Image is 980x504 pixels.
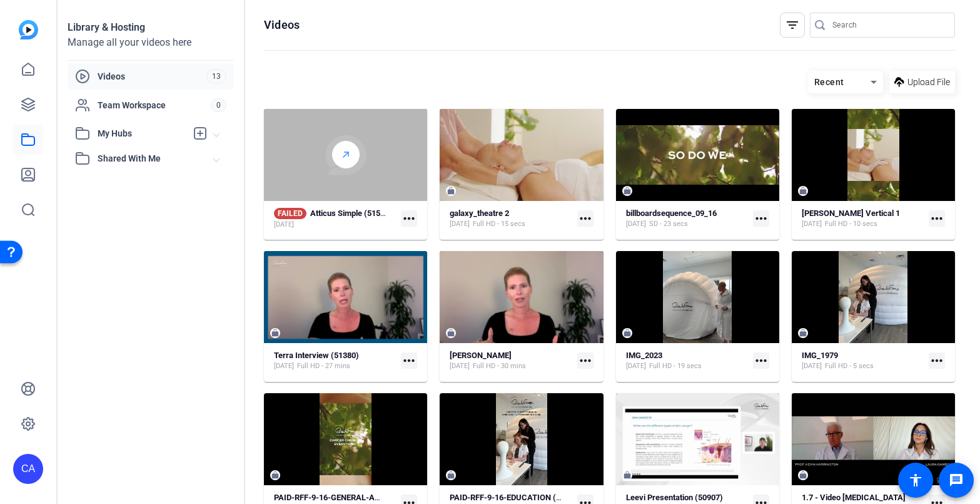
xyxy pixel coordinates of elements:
[889,71,955,93] button: Upload File
[753,352,769,369] mat-icon: more_horiz
[401,210,417,227] mat-icon: more_horiz
[274,220,294,230] span: [DATE]
[907,76,950,89] span: Upload File
[802,493,906,502] strong: 1.7 - Video [MEDICAL_DATA]
[274,361,294,371] span: [DATE]
[19,20,38,39] img: blue-gradient.svg
[929,210,945,227] mat-icon: more_horiz
[274,351,396,371] a: Terra Interview (51380)[DATE]Full HD - 27 mins
[832,18,945,33] input: Search
[577,210,594,227] mat-icon: more_horiz
[98,70,206,83] span: Videos
[802,208,924,229] a: [PERSON_NAME] Vertical 1[DATE]Full HD - 10 secs
[450,208,509,218] strong: galaxy_theatre 2
[450,493,563,502] strong: PAID-RFF-9-16-EDUCATION (1)
[264,18,300,33] h1: Videos
[753,210,769,227] mat-icon: more_horiz
[297,361,350,371] span: Full HD - 27 mins
[626,219,646,229] span: [DATE]
[274,351,359,360] strong: Terra Interview (51380)
[825,219,877,229] span: Full HD - 10 secs
[450,351,512,360] strong: [PERSON_NAME]
[785,18,800,33] mat-icon: filter_list
[211,98,226,112] span: 0
[274,493,417,502] strong: PAID-RFF-9-16-GENERAL-AWARENESS
[802,361,822,371] span: [DATE]
[908,473,923,488] mat-icon: accessibility
[450,361,470,371] span: [DATE]
[802,351,838,360] strong: IMG_1979
[98,127,186,140] span: My Hubs
[626,361,646,371] span: [DATE]
[206,69,226,83] span: 13
[802,219,822,229] span: [DATE]
[929,352,945,369] mat-icon: more_horiz
[649,219,688,229] span: SD - 23 secs
[626,351,662,360] strong: IMG_2023
[401,352,417,369] mat-icon: more_horiz
[626,208,717,218] strong: billboardsequence_09_16
[68,35,234,50] div: Manage all your videos here
[68,146,234,171] mat-expansion-panel-header: Shared With Me
[274,208,396,230] a: FAILEDAtticus Simple (51587)[DATE]
[98,99,211,111] span: Team Workspace
[825,361,874,371] span: Full HD - 5 secs
[68,121,234,146] mat-expansion-panel-header: My Hubs
[626,351,748,371] a: IMG_2023[DATE]Full HD - 19 secs
[473,219,525,229] span: Full HD - 15 secs
[450,219,470,229] span: [DATE]
[814,77,844,87] span: Recent
[649,361,702,371] span: Full HD - 19 secs
[577,352,594,369] mat-icon: more_horiz
[802,351,924,371] a: IMG_1979[DATE]Full HD - 5 secs
[68,20,234,35] div: Library & Hosting
[949,473,964,488] mat-icon: message
[802,208,900,218] strong: [PERSON_NAME] Vertical 1
[626,208,748,229] a: billboardsequence_09_16[DATE]SD - 23 secs
[98,152,214,165] span: Shared With Me
[13,454,43,484] div: CA
[473,361,526,371] span: Full HD - 30 mins
[626,493,723,502] strong: Leevi Presentation (50907)
[450,351,572,371] a: [PERSON_NAME][DATE]Full HD - 30 mins
[450,208,572,229] a: galaxy_theatre 2[DATE]Full HD - 15 secs
[310,208,392,218] strong: Atticus Simple (51587)
[274,208,306,219] span: FAILED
